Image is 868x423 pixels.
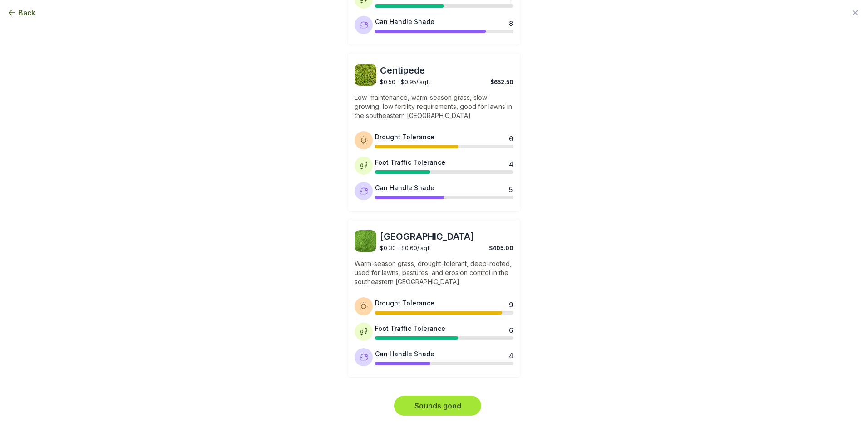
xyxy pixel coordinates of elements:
[509,134,513,141] div: 6
[380,245,431,251] span: $0.30 - $0.60 / sqft
[375,132,434,142] div: Drought Tolerance
[509,185,513,192] div: 5
[509,300,513,307] div: 9
[375,324,445,333] div: Foot Traffic Tolerance
[375,183,434,192] div: Can Handle Shade
[380,79,430,85] span: $0.50 - $0.95 / sqft
[359,302,368,311] img: Drought tolerance icon
[359,136,368,145] img: Drought tolerance icon
[355,230,376,252] img: Bahia sod image
[509,351,513,358] div: 4
[509,159,513,167] div: 4
[380,230,513,243] span: [GEOGRAPHIC_DATA]
[509,325,513,333] div: 6
[355,64,376,86] img: Centipede sod image
[375,349,434,359] div: Can Handle Shade
[380,64,513,77] span: Centipede
[489,245,513,251] span: $405.00
[359,327,368,336] img: Foot traffic tolerance icon
[355,259,513,286] p: Warm-season grass, drought-tolerant, deep-rooted, used for lawns, pastures, and erosion control i...
[375,157,445,167] div: Foot Traffic Tolerance
[375,298,434,308] div: Drought Tolerance
[359,353,368,362] img: Shade tolerance icon
[7,7,35,18] button: Back
[394,396,481,416] button: Sounds good
[490,79,513,85] span: $652.50
[355,93,513,120] p: Low-maintenance, warm-season grass, slow-growing, low fertility requirements, good for lawns in t...
[18,7,35,18] span: Back
[359,161,368,170] img: Foot traffic tolerance icon
[509,19,513,26] div: 8
[359,187,368,196] img: Shade tolerance icon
